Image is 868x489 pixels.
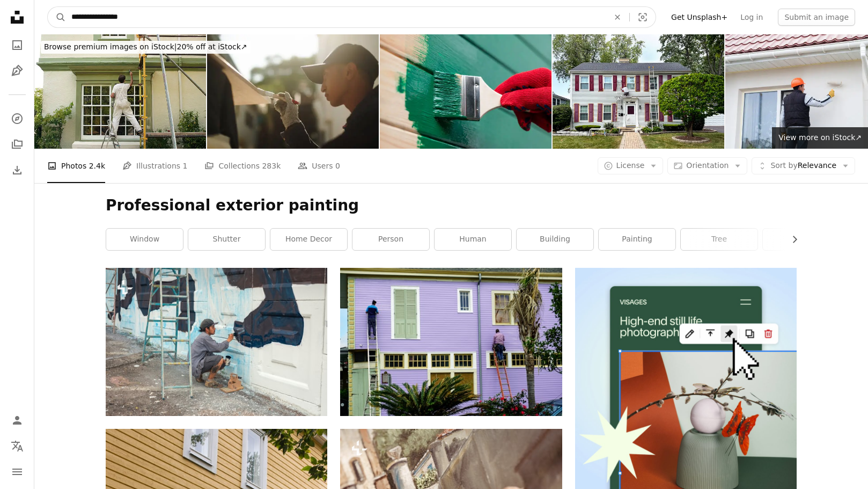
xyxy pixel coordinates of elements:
a: Explore [6,108,28,129]
a: Illustrations 1 [122,149,187,183]
a: plant [763,229,840,250]
a: Collections 283k [204,149,281,183]
a: Log in / Sign up [6,410,28,431]
a: shutter [188,229,265,250]
a: Download History [6,159,28,181]
button: Visual search [630,7,656,27]
span: License [616,161,645,170]
h1: Professional exterior painting [106,196,797,215]
img: Man Painting Shutters [553,34,724,149]
a: tree [681,229,757,250]
a: home decor [270,229,347,250]
a: painting [599,229,675,250]
a: building [517,229,593,250]
a: View more on iStock↗ [772,127,868,149]
img: Painting outdoor house wall with a brush [380,34,551,149]
a: person [352,229,429,250]
button: Search Unsplash [48,7,66,27]
button: Orientation [667,157,747,174]
img: a man painting a wall with blue paint [106,268,327,415]
a: Home — Unsplash [6,6,28,30]
span: 0 [335,160,340,172]
img: two men in ladder on wall [340,268,562,415]
a: Get Unsplash+ [665,9,734,26]
button: License [598,157,664,174]
span: Relevance [770,160,836,171]
button: Sort byRelevance [752,157,855,174]
a: Illustrations [6,60,28,82]
a: human [435,229,511,250]
span: Browse premium images on iStock | [44,42,176,51]
a: a man painting a wall with blue paint [106,337,327,346]
a: Browse premium images on iStock|20% off at iStock↗ [34,34,257,60]
button: Menu [6,461,28,483]
a: Users 0 [298,149,340,183]
span: 1 [183,160,188,172]
img: Painter 1 [34,34,206,149]
img: Man brush painting wooden plank. [207,34,379,149]
button: Language [6,435,28,457]
span: 20% off at iStock ↗ [44,42,247,51]
a: window [106,229,183,250]
span: View more on iStock ↗ [778,133,862,142]
button: scroll list to the right [785,229,797,250]
a: two men in ladder on wall [340,337,562,346]
form: Find visuals sitewide [47,6,656,28]
button: Submit an image [778,9,855,26]
span: Sort by [770,161,797,170]
a: Collections [6,134,28,155]
a: Photos [6,34,28,56]
span: Orientation [686,161,729,170]
button: Clear [606,7,629,27]
span: 283k [262,160,281,172]
a: Log in [734,9,769,26]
